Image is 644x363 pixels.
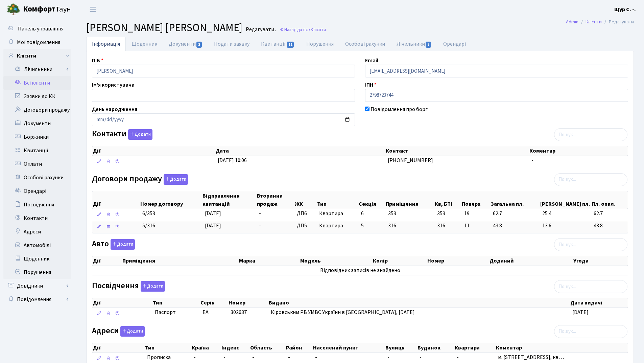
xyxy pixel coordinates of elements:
span: 43.8 [594,222,625,230]
button: Посвідчення [141,281,165,292]
a: Особові рахунки [3,171,71,184]
th: Загальна пл. [490,191,540,209]
a: Заявки до КК [3,90,71,103]
span: - [223,354,225,361]
button: Договори продажу [164,174,188,185]
span: 13.6 [542,222,588,230]
a: Посвідчення [3,198,71,211]
a: Всі клієнти [3,76,71,90]
a: Автомобілі [3,239,71,252]
label: Посвідчення [92,281,165,292]
span: 5/316 [142,222,155,229]
th: Поверх [461,191,490,209]
th: Дії [92,343,144,353]
input: Пошук... [554,325,627,338]
span: 19 [464,210,488,218]
th: Індекс [221,343,249,353]
span: ЕА [202,309,209,316]
th: Номер [228,298,268,308]
th: Дії [92,298,152,308]
span: 11 [287,42,294,48]
th: Номер договору [140,191,202,209]
span: [DATE] [205,222,221,229]
span: 62.7 [493,210,537,218]
span: 6/353 [142,210,155,217]
a: Контакти [3,211,71,225]
span: Квартира [319,222,356,230]
th: Приміщення [122,256,239,266]
th: Дії [92,146,215,156]
th: Коментар [529,146,628,156]
span: - [259,210,261,217]
th: Район [285,343,312,353]
th: Населений пункт [312,343,385,353]
a: Клієнти [3,49,71,63]
th: Дата [215,146,385,156]
th: Тип [144,343,191,353]
span: - [194,354,218,361]
input: Пошук... [554,238,627,251]
span: 316 [388,222,396,229]
a: Додати [119,325,145,337]
span: - [531,157,533,164]
a: Квитанції [3,144,71,157]
a: Довідники [3,279,71,293]
label: Повідомлення про борг [371,105,428,113]
span: 5 [361,222,364,229]
span: 353 [437,210,459,218]
input: Пошук... [554,173,627,186]
th: ЖК [294,191,316,209]
label: Ім'я користувача [92,81,135,89]
span: - [420,354,422,361]
label: Адреси [92,326,145,337]
span: [PERSON_NAME] [PERSON_NAME] [86,20,242,36]
button: Адреси [120,326,145,337]
span: Прописка [147,354,171,361]
a: Додати [109,238,135,250]
span: Панель управління [18,25,64,32]
span: - [288,354,290,361]
th: Пл. опал. [591,191,628,209]
a: Договори продажу [3,103,71,117]
th: Номер [427,256,489,266]
a: Подати заявку [208,37,255,51]
th: Секція [358,191,385,209]
a: Панель управління [3,22,71,36]
a: Порушення [3,266,71,279]
th: Область [249,343,285,353]
label: Email [365,56,378,65]
th: Кв, БТІ [434,191,461,209]
button: Переключити навігацію [85,4,101,15]
th: Марка [238,256,300,266]
a: Клієнти [586,18,602,25]
th: Видано [268,298,570,308]
span: 43.8 [493,222,537,230]
a: Боржники [3,130,71,144]
label: ПІБ [92,56,103,65]
th: Тип [316,191,358,209]
input: Пошук... [554,128,627,141]
th: Доданий [489,256,573,266]
span: 353 [388,210,396,217]
a: Квитанції [255,37,300,51]
span: ДП6 [297,210,314,218]
a: Документи [3,117,71,130]
span: 62.7 [594,210,625,218]
span: 2 [196,42,202,48]
b: Комфорт [23,4,55,15]
button: Контакти [128,129,152,140]
span: 11 [464,222,488,230]
a: Щур С. -. [614,5,636,14]
label: Авто [92,239,135,250]
button: Авто [111,239,135,250]
a: Admin [566,18,578,25]
span: Таун [23,4,71,15]
a: Орендарі [437,37,472,51]
a: Оплати [3,157,71,171]
th: Модель [300,256,372,266]
th: Контакт [385,146,529,156]
img: logo.png [7,3,20,16]
th: Дата видачі [570,298,628,308]
small: Редагувати . [244,26,276,33]
th: Вулиця [385,343,417,353]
